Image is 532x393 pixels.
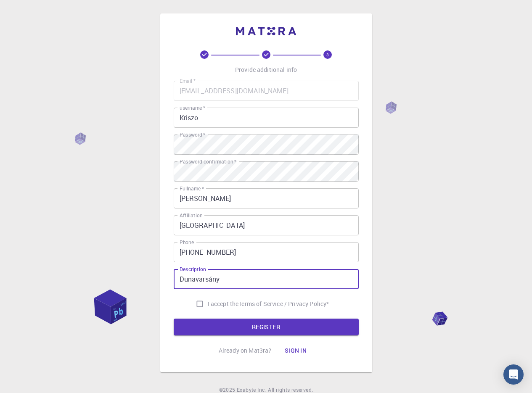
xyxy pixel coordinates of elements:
[180,185,204,192] label: Fullname
[326,52,329,58] text: 3
[180,239,194,246] label: Phone
[180,158,236,165] label: Password confirmation
[180,104,205,111] label: username
[219,346,272,355] p: Already on Mat3ra?
[235,66,297,74] p: Provide additional info
[180,77,196,84] label: Email
[180,266,206,273] label: Description
[180,131,205,138] label: Password
[237,386,266,393] span: Exabyte Inc.
[278,342,313,359] button: Sign in
[174,319,359,335] button: REGISTER
[208,300,239,308] span: I accept the
[238,300,329,308] a: Terms of Service / Privacy Policy*
[238,300,329,308] p: Terms of Service / Privacy Policy *
[503,364,524,385] div: Open Intercom Messenger
[180,212,202,219] label: Affiliation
